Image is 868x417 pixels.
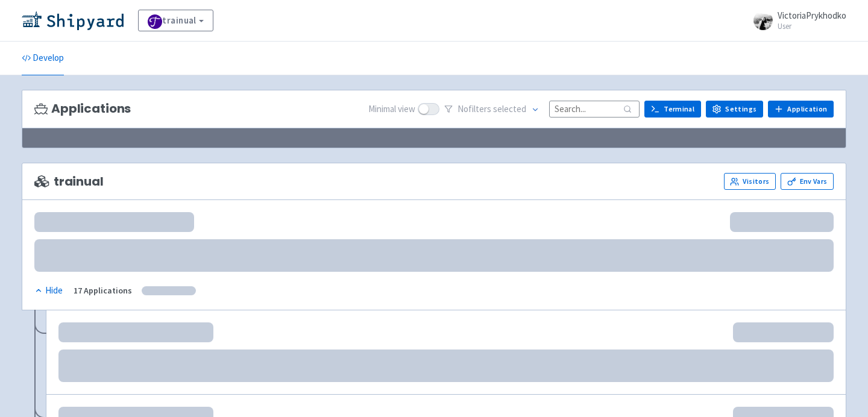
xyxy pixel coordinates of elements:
[644,101,701,118] a: Terminal
[74,284,132,298] div: 17 Applications
[746,11,846,30] a: VictoriaPrykhodko User
[768,101,834,118] a: Application
[781,173,834,190] a: Env Vars
[458,102,526,116] span: No filter s
[34,102,131,116] h3: Applications
[549,101,640,117] input: Search...
[493,103,526,114] span: selected
[368,102,415,116] span: Minimal view
[778,10,846,21] span: VictoriaPrykhodko
[724,173,776,190] a: Visitors
[22,11,124,30] img: Shipyard logo
[34,284,63,298] div: Hide
[34,175,104,189] span: trainual
[778,22,846,30] small: User
[34,284,64,298] button: Hide
[706,101,763,118] a: Settings
[22,42,64,75] a: Develop
[138,10,213,31] a: trainual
